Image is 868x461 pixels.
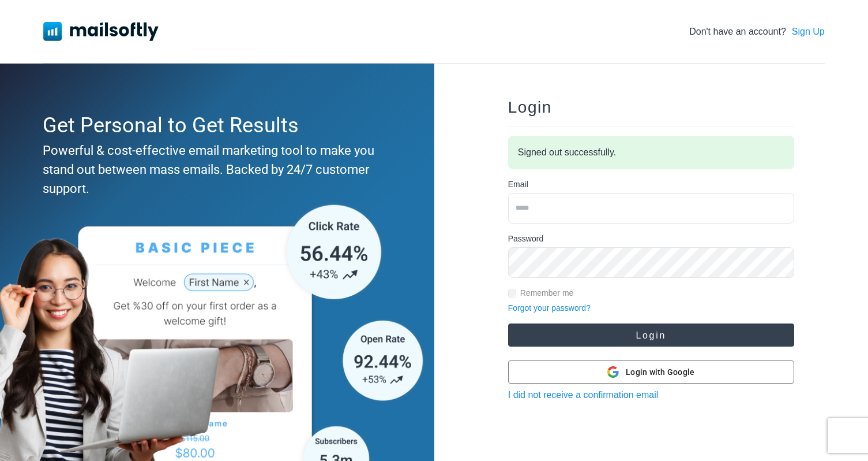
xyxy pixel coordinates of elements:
[508,233,543,245] label: Password
[508,303,591,313] a: Forgot your password?
[508,98,552,116] span: Login
[689,25,825,39] div: Don't have an account?
[43,22,159,40] img: Mailsoftly
[626,366,694,378] span: Login with Google
[508,324,794,347] button: Login
[508,136,794,169] div: Signed out successfully.
[508,179,528,191] label: Email
[792,25,825,39] a: Sign Up
[43,110,385,141] div: Get Personal to Get Results
[508,390,659,400] a: I did not receive a confirmation email
[43,141,385,198] div: Powerful & cost-effective email marketing tool to make you stand out between mass emails. Backed ...
[520,287,574,299] label: Remember me
[508,360,794,384] button: Login with Google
